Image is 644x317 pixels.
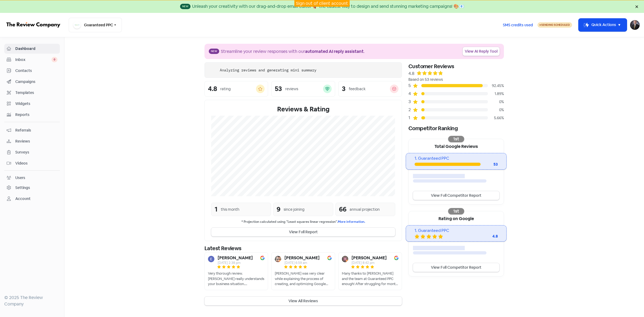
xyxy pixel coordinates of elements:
[498,22,537,27] a: SMS credits used
[4,55,60,65] a: Inbox 0
[15,112,57,118] span: Reports
[220,67,316,73] div: Analyzing reviews and generating mini summary
[284,207,305,212] div: since joining
[15,68,57,74] span: Contacts
[208,271,265,287] div: Very thorough review. [PERSON_NAME] really understands your business situation. Recommended.
[15,139,57,144] span: Reviews
[408,99,413,105] div: 3
[4,44,60,54] a: Dashboard
[275,86,282,92] div: 53
[15,79,57,85] span: Campaigns
[15,127,57,133] span: Referrals
[221,48,365,55] div: Streamline your review responses with our .
[408,82,413,89] div: 5
[408,107,413,113] div: 2
[4,88,60,98] a: Templates
[260,256,265,260] img: Image
[408,62,504,70] div: Customer Reviews
[4,77,60,87] a: Campaigns
[275,271,331,287] div: [PERSON_NAME] was very clear while explaining the process of creating, and optimizing Google Ads ...
[15,196,31,202] div: Account
[463,47,500,56] a: View AI Reply Tool
[413,191,499,200] a: View Full Competitor Report
[204,81,268,97] a: 4.8rating
[305,49,364,54] b: automated AI reply assistant
[204,297,402,305] button: View All Reviews
[408,90,413,97] div: 4
[4,99,60,109] a: Widgets
[215,205,218,214] div: 1
[15,175,25,181] div: Users
[488,99,504,105] div: 0%
[208,86,217,92] div: 4.8
[408,124,504,132] div: Competitor Ranking
[415,228,497,234] div: 1. Guaranteed PPC
[296,1,348,6] a: Sign out of client account
[409,139,504,153] div: Total Google Reviews
[630,20,640,30] img: User
[339,205,346,214] div: 66
[488,91,504,97] div: 1.89%
[4,110,60,120] a: Reports
[275,256,281,262] img: Avatar
[15,161,57,166] span: Videos
[277,205,280,214] div: 9
[408,70,414,77] div: 4.8
[352,256,387,260] b: [PERSON_NAME]
[476,234,498,239] div: 4.8
[413,263,499,272] a: View Full Competitor Report
[481,162,498,167] div: 53
[285,86,298,92] div: reviews
[211,104,395,114] div: Reviews & Rating
[4,194,60,204] a: Account
[342,86,346,92] div: 3
[4,136,60,146] a: Reviews
[220,86,231,92] div: rating
[69,18,122,32] button: Guaranteed PPC
[350,207,380,212] div: annual projection
[4,158,60,168] a: Videos
[218,256,253,260] b: [PERSON_NAME]
[221,207,239,212] div: this month
[284,261,320,264] div: [DATE] 6:59 am
[448,208,464,214] div: 1st
[338,220,365,224] a: More information.
[4,173,60,183] a: Users
[394,256,398,260] img: Image
[327,256,332,260] img: Image
[4,294,60,307] div: © 2025 The Review Company
[15,46,57,52] span: Dashboard
[52,57,57,62] span: 0
[211,219,395,224] small: * Projection calculated using "Least squares linear regression".
[408,115,413,121] div: 1
[579,19,627,31] button: Quick Actions
[408,77,504,82] div: Based on 53 reviews
[15,90,57,96] span: Templates
[218,261,253,264] div: [DATE] 2:38 pm
[338,81,402,97] a: 3feedback
[342,256,348,262] img: Avatar
[488,83,504,89] div: 92.45%
[15,185,30,191] div: Settings
[448,136,464,142] div: 1st
[211,228,395,236] button: View Full Report
[209,49,219,54] span: New
[4,183,60,193] a: Settings
[4,147,60,157] a: Surveys
[15,150,57,155] span: Surveys
[15,57,52,63] span: Inbox
[204,244,402,252] div: Latest Reviews
[488,115,504,121] div: 5.66%
[352,261,387,264] div: [DATE] 8:42 pm
[284,256,320,260] b: [PERSON_NAME]
[541,23,570,27] span: Sending Scheduled
[271,81,335,97] a: 53reviews
[208,256,214,262] img: Avatar
[4,125,60,135] a: Referrals
[503,22,533,28] span: SMS credits used
[409,211,504,225] div: Rating on Google
[4,66,60,76] a: Contacts
[15,101,57,107] span: Widgets
[349,86,365,92] div: feedback
[415,155,497,162] div: 1. Guaranteed PPC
